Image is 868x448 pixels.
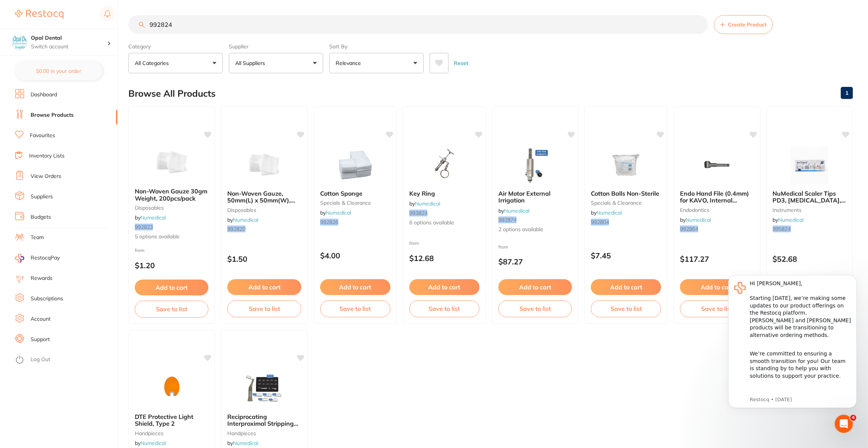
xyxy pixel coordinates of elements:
label: Supplier [229,43,323,50]
button: Save to list [498,300,572,317]
img: DTE Protective Light Shield, Type 2 [147,369,196,407]
a: Numedical [326,209,351,216]
span: Cotton Balls Non-Sterile [591,190,659,197]
b: Non-Woven Gauze, 50mm(L) x 50mm(W), 40gm Weight, 200pcs/pack [227,190,301,204]
img: NuMedical Scaler Tips PD3, PERIODONTAL, Compatible with Satelec and DTE [785,146,834,184]
em: 993824 [409,210,427,216]
span: by [135,214,166,221]
button: All Suppliers [229,53,323,73]
p: Message from Restocq, sent 1d ago [33,133,134,140]
button: Log Out [15,354,115,366]
a: Budgets [31,213,51,221]
a: Support [31,336,50,343]
small: handpieces [135,430,208,436]
div: Simply reply to this message and we’ll be in touch to guide you through these next steps. We are ... [33,120,134,165]
span: by [227,440,258,446]
span: 4 [850,415,856,421]
button: Create Product [714,15,773,34]
span: from [135,247,145,253]
a: Numedical [233,440,258,446]
a: RestocqPay [15,254,60,263]
span: from [498,244,508,250]
a: Favourites [30,132,55,139]
span: by [498,207,529,214]
a: Numedical [233,216,258,223]
em: 992874 [498,216,516,223]
em: 992804 [591,219,609,226]
span: DTE Protective Light Shield, Type 2 [135,413,193,427]
span: by [320,209,351,216]
p: $4.00 [320,251,390,260]
img: Air Motor External Irrigation [510,146,560,184]
span: by [591,209,622,216]
small: disposables [227,207,301,213]
img: Non-Woven Gauze, 50mm(L) x 50mm(W), 40gm Weight, 200pcs/pack [240,146,289,184]
p: $52.68 [773,255,846,263]
a: 1 [841,85,853,100]
span: 6 options available [409,219,479,227]
img: Key Ring [420,146,469,184]
label: Category [128,43,223,50]
span: Create Product [728,22,766,28]
b: Non-Woven Gauze 30gm Weight, 200pcs/pack [135,188,208,202]
b: Cotton Sponge [320,190,390,197]
small: endodontics [680,207,754,213]
a: Restocq Logo [15,6,63,23]
p: Switch account [31,43,107,51]
span: 2 options available [498,226,572,233]
p: $117.27 [680,255,754,263]
b: NuMedical Scaler Tips PD3, PERIODONTAL, Compatible with Satelec and DTE [773,190,846,204]
p: $7.45 [591,251,661,260]
button: Relevance [329,53,424,73]
button: Add to cart [498,279,572,295]
img: RestocqPay [15,254,24,263]
em: 992823 [135,224,153,230]
a: Account [31,315,51,323]
label: Sort By [329,43,424,50]
a: Rewards [31,275,52,282]
a: Suppliers [31,193,53,201]
a: Numedical [504,207,529,214]
span: by [773,216,804,223]
a: Numedical [140,440,166,446]
button: $0.00 in your order [15,62,102,80]
small: specials & clearance [320,200,390,206]
a: Numedical [140,214,166,221]
span: Cotton Sponge [320,190,362,197]
b: Key Ring [409,190,479,197]
span: by [135,440,166,446]
span: Key Ring [409,190,435,197]
span: RestocqPay [31,254,60,262]
button: Save to list [680,300,754,317]
img: Endo Hand File (0.4mm) for KAVO, Internal Irrigation [692,146,742,184]
em: 992864 [680,226,698,232]
button: Save to list [320,300,390,317]
span: Reciprocating Interproximal Stripping Contra Angle [227,413,298,434]
span: NuMedical Scaler Tips PD3, [MEDICAL_DATA], Compatible with Satelec and DTE [773,190,846,218]
span: Non-Woven Gauze 30gm Weight, 200pcs/pack [135,187,207,202]
iframe: Intercom notifications message [717,263,868,428]
p: $1.50 [227,255,301,263]
span: by [409,200,440,207]
button: Add to cart [680,279,754,295]
button: Add to cart [409,279,479,295]
p: Relevance [336,59,364,67]
b: Reciprocating Interproximal Stripping Contra Angle [227,413,301,427]
small: disposables [135,205,208,211]
p: $12.68 [409,254,479,263]
img: Opal Dental [12,35,27,50]
b: Cotton Balls Non-Sterile [591,190,661,197]
span: from [409,240,419,246]
img: Cotton Balls Non-Sterile [601,146,651,184]
button: Save to list [135,301,208,317]
a: Dashboard [31,91,57,99]
p: $1.20 [135,261,208,270]
p: $87.27 [498,257,572,266]
a: Log Out [31,356,50,363]
a: View Orders [31,173,61,180]
iframe: Intercom live chat [835,415,853,433]
span: Endo Hand File (0.4mm) for KAVO, Internal Irrigation [680,190,749,211]
a: Subscriptions [31,295,63,303]
button: Add to cart [591,279,661,295]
